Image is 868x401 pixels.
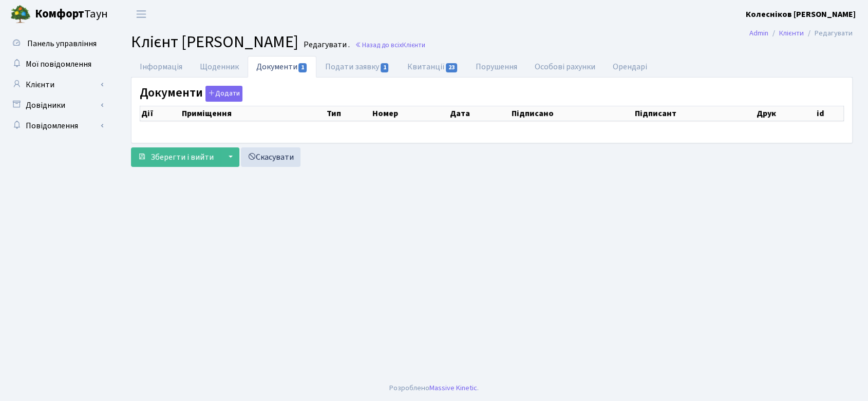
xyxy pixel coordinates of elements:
span: Клієнт [PERSON_NAME] [131,30,298,54]
th: id [816,106,843,121]
th: Дата [449,106,511,121]
span: Таун [35,6,108,23]
button: Документи [205,86,242,102]
a: Документи [248,56,316,78]
a: Орендарі [604,56,656,78]
a: Колесніков [PERSON_NAME] [746,8,856,21]
small: Редагувати . [301,40,350,50]
th: Номер [371,106,449,121]
a: Додати [203,84,242,102]
b: Комфорт [35,6,84,22]
label: Документи [140,86,242,102]
a: Повідомлення [5,116,108,136]
a: Admin [749,28,768,39]
span: Панель управління [27,38,97,49]
img: logo.png [10,4,31,25]
span: 1 [298,63,307,72]
a: Інформація [131,56,191,78]
button: Переключити навігацію [128,6,154,23]
a: Панель управління [5,33,108,54]
a: Мої повідомлення [5,54,108,74]
a: Щоденник [191,56,248,78]
a: Massive Kinetic [429,383,477,393]
a: Клієнти [779,28,804,39]
a: Подати заявку [316,56,398,78]
div: Розроблено . [389,383,479,394]
span: Мої повідомлення [26,59,91,70]
a: Клієнти [5,74,108,95]
a: Назад до всіхКлієнти [355,40,425,50]
span: Клієнти [402,40,425,50]
li: Редагувати [804,28,853,39]
th: Підписант [634,106,756,121]
th: Приміщення [181,106,326,121]
th: Дії [140,106,181,121]
a: Порушення [467,56,526,78]
a: Особові рахунки [526,56,604,78]
th: Підписано [511,106,634,121]
button: Зберегти і вийти [131,147,220,167]
a: Квитанції [399,56,467,78]
th: Тип [326,106,371,121]
b: Колесніков [PERSON_NAME] [746,9,856,20]
span: 23 [446,63,457,72]
span: 1 [381,63,389,72]
a: Скасувати [241,147,300,167]
nav: breadcrumb [734,23,868,44]
a: Довідники [5,95,108,116]
th: Друк [756,106,816,121]
span: Зберегти і вийти [150,151,214,163]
